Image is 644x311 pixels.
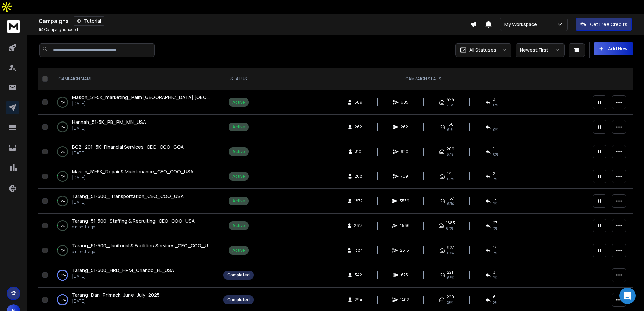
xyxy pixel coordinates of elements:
[50,90,219,115] td: 0%Mason_51-5K_marketing_Palm [GEOGRAPHIC_DATA] [GEOGRAPHIC_DATA][DATE]
[400,198,409,204] span: 3539
[72,292,160,298] a: Tarang_Dan_Primack_June_July_2025
[447,127,453,132] span: 61 %
[50,68,219,90] th: CAMPAIGN NAME
[61,173,65,180] p: 5 %
[39,27,44,32] span: 54
[400,248,409,253] span: 2816
[493,152,498,157] span: 0 %
[447,294,454,300] span: 229
[493,121,494,127] span: 1
[227,297,250,303] div: Completed
[401,149,408,154] span: 920
[516,43,565,57] button: Newest First
[72,168,193,175] span: Mason_51-5K_Repair & Maintenance_CEO_COO_USA
[72,119,146,125] span: Hannah_51-5K_PB_PM_MN_USA
[73,16,105,26] button: Tutorial
[446,220,455,226] span: 1683
[447,275,454,281] span: 65 %
[355,124,362,130] span: 262
[447,245,454,250] span: 927
[469,47,496,53] p: All Statuses
[72,143,184,150] span: BOB_201_5K_Financial Services_CEO_COO_GCA
[50,263,219,288] td: 100%Tarang_51-500_HRD_HRM_Orlando_FL_USA[DATE]
[493,171,495,176] span: 2
[72,218,195,224] span: Tarang_51-500_Staffing & Recruiting_CEO_COO_USA
[354,198,363,204] span: 1872
[72,242,213,249] a: Tarang_51-500_Janitorial & Facilities Services_CEO_COO_USA
[72,150,184,156] p: [DATE]
[232,248,245,253] div: Active
[72,119,146,126] a: Hannah_51-5K_PB_PM_MN_USA
[594,42,633,55] button: Add New
[72,200,184,205] p: [DATE]
[576,18,632,31] button: Get Free Credits
[355,149,362,154] span: 310
[232,124,245,130] div: Active
[493,275,497,281] span: 1 %
[258,68,589,90] th: CAMPAIGN STATS
[72,274,174,279] p: [DATE]
[232,149,245,154] div: Active
[354,99,362,105] span: 809
[232,174,245,179] div: Active
[493,270,495,275] span: 3
[447,171,452,176] span: 171
[493,97,495,102] span: 3
[493,250,497,256] span: 1 %
[590,21,627,28] p: Get Free Credits
[493,220,497,226] span: 27
[355,174,362,179] span: 268
[504,21,540,28] p: My Workspace
[232,198,245,204] div: Active
[232,223,245,228] div: Active
[493,146,494,152] span: 1
[72,218,195,224] a: Tarang_51-500_Staffing & Recruiting_CEO_COO_USA
[447,121,454,127] span: 160
[493,127,498,132] span: 0 %
[447,176,454,182] span: 64 %
[399,223,410,228] span: 4566
[61,198,65,204] p: 2 %
[61,148,65,155] p: 0 %
[50,115,219,139] td: 0%Hannah_51-5K_PB_PM_MN_USA[DATE]
[50,214,219,238] td: 2%Tarang_51-500_Staffing & Recruiting_CEO_COO_USAa month ago
[72,267,174,274] a: Tarang_51-500_HRD_HRM_Orlando_FL_USA
[39,27,78,32] p: Campaigns added
[447,196,454,201] span: 1157
[447,102,453,108] span: 70 %
[50,189,219,214] td: 2%Tarang_51-500_ Transportation_CEO_COO_USA[DATE]
[493,294,496,300] span: 6
[72,126,146,131] p: [DATE]
[447,270,453,275] span: 221
[493,201,497,206] span: 1 %
[50,238,219,263] td: 4%Tarang_51-500_Janitorial & Facilities Services_CEO_COO_USAa month ago
[227,272,250,278] div: Completed
[401,174,408,179] span: 709
[59,272,66,279] p: 100 %
[72,94,213,101] a: Mason_51-5K_marketing_Palm [GEOGRAPHIC_DATA] [GEOGRAPHIC_DATA]
[447,146,454,152] span: 209
[619,288,636,304] div: Open Intercom Messenger
[72,267,174,273] span: Tarang_51-500_HRD_HRM_Orlando_FL_USA
[493,226,497,231] span: 1 %
[355,297,362,303] span: 294
[446,226,453,231] span: 64 %
[72,249,213,254] p: a month ago
[61,222,65,229] p: 2 %
[447,201,454,206] span: 62 %
[493,300,497,305] span: 2 %
[447,97,454,102] span: 424
[61,124,65,130] p: 0 %
[59,296,66,303] p: 100 %
[493,176,497,182] span: 1 %
[72,242,214,249] span: Tarang_51-500_Janitorial & Facilities Services_CEO_COO_USA
[355,272,362,278] span: 342
[493,245,496,250] span: 17
[232,99,245,105] div: Active
[72,94,245,101] span: Mason_51-5K_marketing_Palm [GEOGRAPHIC_DATA] [GEOGRAPHIC_DATA]
[401,99,408,105] span: 605
[447,300,453,305] span: 78 %
[400,297,409,303] span: 1402
[50,164,219,189] td: 5%Mason_51-5K_Repair & Maintenance_CEO_COO_USA[DATE]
